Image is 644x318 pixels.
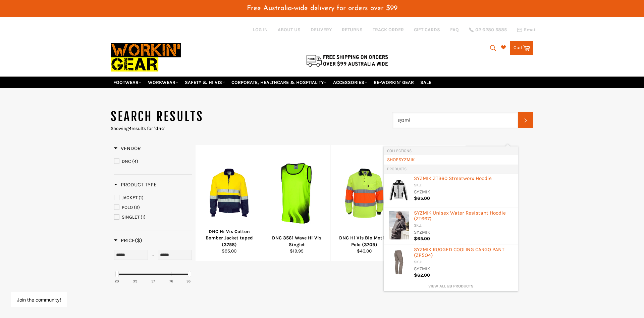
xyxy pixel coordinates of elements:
[398,157,404,163] b: SY
[414,223,515,229] div: SKU:
[111,125,392,132] p: Showing results for " "
[517,27,537,33] a: Email
[169,279,173,284] div: 76
[182,77,228,88] a: SAFETY & HI VIS
[200,228,259,248] div: DNC Hi Vis Cotton Bomber Jacket taped (3758)
[148,250,158,262] div: -
[129,126,131,131] strong: 4
[387,283,515,289] a: View all 28 products
[114,181,157,188] span: Product Type
[263,145,331,261] a: DNC 3561 Wave Hi Vis SingletDNC 3561 Wave Hi Vis Singlet$19.95
[384,146,518,155] li: Collections
[17,297,61,303] button: Join the community!
[122,205,133,210] span: POLO
[510,41,533,55] a: Cart
[114,250,148,260] input: Min Price
[305,53,389,67] img: Flat $9.95 shipping Australia wide
[392,112,518,128] input: Search
[114,181,157,188] h3: Product Type
[253,27,268,33] a: Log in
[267,235,326,248] div: DNC 3561 Wave Hi Vis Singlet
[139,195,144,200] span: (1)
[122,214,140,220] span: SINGLET
[389,248,408,276] img: syzmik_zp504_480x480_clipped_rev_1_200x.png
[330,145,398,261] a: DNC Hi Vis Bio Motion Polo (3709)DNC Hi Vis Bio Motion Polo (3709)$40.00
[414,175,420,181] b: SY
[330,77,370,88] a: ACCESSORIES
[141,214,146,220] span: (1)
[135,237,142,243] span: ($)
[414,246,420,253] b: SY
[414,247,515,259] div: ZMIK RUGGED COOLING CARGO PANT (ZP5O4)
[195,145,263,261] a: DNC Hi Vis Cotton Bomber Jacket taped (3758)DNC Hi Vis Cotton Bomber Jacket taped (3758)$95.00
[373,27,404,33] a: TRACK ORDER
[469,28,507,32] a: 02 6280 5885
[114,237,142,243] span: Price
[132,158,138,164] span: (4)
[114,214,192,221] a: SINGLET
[122,195,138,200] span: JACKET
[278,27,301,33] a: ABOUT US
[414,189,515,196] div: SYZMIK
[387,156,515,163] a: SHOPZMIK
[414,176,515,182] div: ZMIK ZT360 Streetworx Hoodie
[342,27,363,33] a: RETURNS
[398,145,466,261] a: POLO Long Sleeve with TRAFFIC CONTROL PRINTED (3709)POLO Long Sleeve with TRAFFIC CONTROL PRINTED...
[414,195,430,201] span: $65.00
[115,279,119,284] div: 20
[389,177,408,205] img: SYZMIK_HOODIE_200x.jpg
[450,27,459,33] a: FAQ
[114,194,192,201] a: JACKET
[145,77,181,88] a: WORKWEAR
[414,182,515,189] div: SKU:
[114,204,192,211] a: POLO
[134,205,140,210] span: (2)
[111,108,392,125] h1: Search results
[114,145,141,152] h3: Vendor
[151,279,155,284] div: 57
[158,250,192,260] input: Max Price
[414,27,440,33] a: GIFT CARDS
[524,28,537,32] span: Email
[414,266,515,273] div: SYZMIK
[335,235,394,248] div: DNC Hi Vis Bio Motion Polo (3709)
[414,236,430,241] span: $65.00
[229,77,329,88] a: CORPORATE, HEALTHCARE & HOSPITALITY
[371,77,417,88] a: RE-WORKIN' GEAR
[414,259,515,266] div: SKU:
[384,208,518,244] li: Products: SYZMIK Unisex Water Resistant Hoodie (ZT667)
[111,38,181,76] img: Workin Gear leaders in Workwear, Safety Boots, PPE, Uniforms. Australia's No.1 in Workwear
[384,173,518,208] li: Products: SYZMIK ZT360 Streetworx Hoodie
[384,281,518,291] li: View All
[311,27,332,33] a: DELIVERY
[114,158,192,165] a: DNC
[114,237,142,244] h3: Price($)
[114,145,141,151] span: Vendor
[414,210,515,223] div: ZMIK Unisex Water Resistant Hoodie (ZT667)
[384,244,518,281] li: Products: SYZMIK RUGGED COOLING CARGO PANT (ZP5O4)
[122,158,131,164] span: DNC
[414,210,420,216] b: SY
[155,126,164,131] strong: dnc
[389,211,409,239] img: ZT667_Talent_CharcoalMarle_08_200x.jpg
[111,77,144,88] a: FOOTWEAR
[418,77,434,88] a: SALE
[247,5,397,12] span: Free Australia-wide delivery for orders over $99
[414,229,515,236] div: SYZMIK
[384,165,518,173] li: Products
[475,28,507,32] span: 02 6280 5885
[133,279,137,284] div: 39
[186,279,191,284] div: 95
[414,272,430,278] span: $62.00
[384,155,518,165] li: Collections: SHOP SYZMIK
